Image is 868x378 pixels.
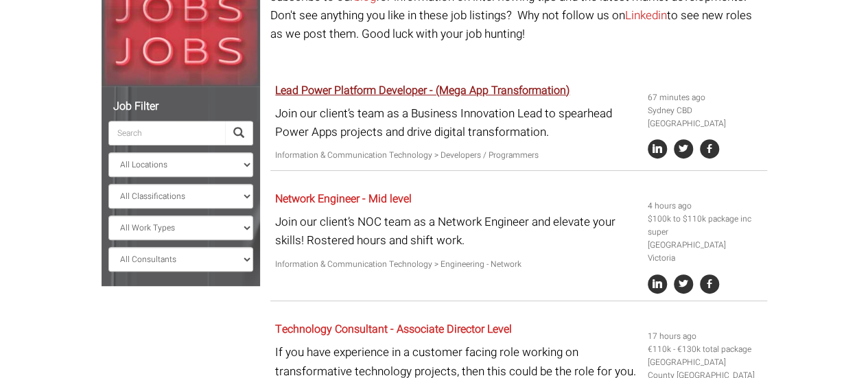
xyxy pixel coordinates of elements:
li: Sydney CBD [GEOGRAPHIC_DATA] [648,104,762,130]
p: Join our client’s team as a Business Innovation Lead to spearhead Power Apps projects and drive d... [275,104,637,141]
a: Lead Power Platform Developer - (Mega App Transformation) [275,82,570,99]
li: 17 hours ago [648,330,762,343]
a: Linkedin [625,7,667,24]
p: Information & Communication Technology > Developers / Programmers [275,149,637,162]
li: 4 hours ago [648,200,762,213]
li: 67 minutes ago [648,91,762,104]
li: [GEOGRAPHIC_DATA] Victoria [648,239,762,265]
li: €110k - €130k total package [648,343,762,356]
h5: Job Filter [108,101,253,113]
li: $100k to $110k package inc super [648,213,762,239]
a: Technology Consultant - Associate Director Level [275,321,512,338]
p: Join our client’s NOC team as a Network Engineer and elevate your skills! Rostered hours and shif... [275,213,637,250]
p: Information & Communication Technology > Engineering - Network [275,258,637,271]
a: Network Engineer - Mid level [275,191,412,207]
input: Search [108,121,225,145]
